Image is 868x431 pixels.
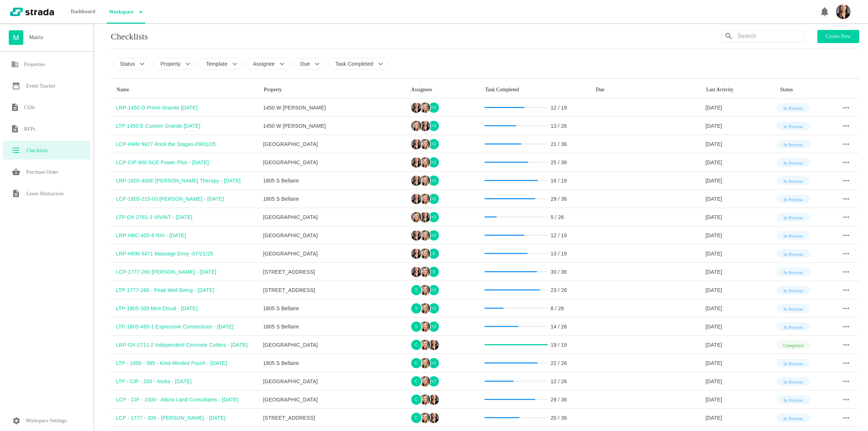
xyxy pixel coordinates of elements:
[705,378,774,385] div: [DATE]
[479,81,590,99] th: Toggle SortBy
[263,213,405,221] div: [GEOGRAPHIC_DATA]
[551,414,567,422] div: 20 / 36
[428,303,440,314] div: + 2
[428,157,440,168] div: + 2
[420,121,430,131] img: Ty Depies
[410,321,422,332] div: S
[776,304,810,313] div: In Process
[420,194,430,204] img: Maggie Keasling
[428,284,440,296] div: + 2
[263,323,405,330] div: 1805 S Bellaire
[116,378,258,385] div: LTP - CIP - 200 - Atoka - [DATE]
[776,395,810,404] div: In Process
[428,102,440,113] div: + 2
[780,87,828,92] div: Status
[776,322,810,331] div: In Process
[551,250,567,257] div: 13 / 19
[429,340,439,350] img: Ty Depies
[705,141,774,148] div: [DATE]
[551,141,567,148] div: 21 / 36
[29,33,43,42] h6: Matrix
[263,414,405,422] div: [STREET_ADDRESS]
[263,341,405,349] div: [GEOGRAPHIC_DATA]
[420,303,430,313] img: Maggie Keasling
[411,176,421,186] img: Ty Depies
[410,394,422,405] div: C
[258,81,405,99] th: Toggle SortBy
[776,103,810,112] div: In Process
[116,396,258,403] div: LCP - CIP - 1000 - Altura Land Consultants - [DATE]
[551,305,564,312] div: 8 / 26
[410,412,422,424] div: C
[551,378,567,385] div: 12 / 26
[834,81,859,99] th: Toggle SortBy
[776,268,810,276] div: In Process
[705,341,774,349] div: [DATE]
[705,159,774,166] div: [DATE]
[111,32,148,41] p: Checklists
[705,177,774,184] div: [DATE]
[116,341,258,349] div: LRP-OX-2711-2 Independent Concrete Cutters - [DATE]
[420,176,430,186] img: Maggie Keasling
[116,250,258,257] div: LRP-HRM 9471 Massage Envy -07/21/25
[776,213,810,222] div: In Process
[116,305,258,312] div: LTP-1805-300 Mint Cloud - [DATE]
[253,60,275,68] p: Assignee
[263,359,405,367] div: 1805 S Bellaire
[551,396,567,403] div: 29 / 36
[116,232,258,239] div: LRP-HBC-405-6 NVI - [DATE]
[411,249,421,259] img: Ty Depies
[551,232,567,239] div: 12 / 19
[116,195,258,203] div: LCP-1805-215-03 [PERSON_NAME] - [DATE]
[551,213,564,221] div: 5 / 26
[206,60,227,68] p: Template
[705,286,774,294] div: [DATE]
[263,195,405,203] div: 1805 S Bellaire
[116,141,258,148] div: LCP-HRM 9427 Rock the Stages-09/01/25
[116,268,258,276] div: LCP-1777-260 [PERSON_NAME] - [DATE]
[705,268,774,276] div: [DATE]
[116,359,258,367] div: LTP - 1805 - 585 - Kind-Minded Psych - [DATE]
[26,189,63,198] h6: Lease Abstraction
[776,359,810,367] div: In Process
[411,212,421,222] img: Maggie Keasling
[590,81,700,99] th: Toggle SortBy
[9,30,23,45] div: M
[817,30,859,43] button: Create new
[551,195,567,203] div: 29 / 36
[551,268,567,276] div: 30 / 36
[300,60,310,68] p: Due
[411,194,421,204] img: Ty Depies
[116,104,258,111] div: LRP-1450-D Prime Granite [DATE]
[411,157,421,168] img: Ty Depies
[776,176,810,185] div: In Process
[776,413,810,422] div: In Process
[263,305,405,312] div: 1805 S Bellaire
[420,139,430,149] img: Maggie Keasling
[116,177,258,184] div: LRP-1805-400E [PERSON_NAME] Therapy - [DATE]
[420,358,430,368] img: Maggie Keasling
[263,159,405,166] div: [GEOGRAPHIC_DATA]
[428,248,440,259] div: S
[551,122,567,130] div: 13 / 26
[776,340,810,349] div: Completed
[411,230,421,240] img: Ty Depies
[428,230,440,241] div: + 2
[420,103,430,113] img: Maggie Keasling
[776,249,810,258] div: In Process
[705,250,774,257] div: [DATE]
[420,285,430,295] img: Maggie Keasling
[107,5,134,19] p: Workspace
[411,139,421,149] img: Ty Depies
[429,395,439,405] img: Ty Depies
[551,359,567,367] div: 22 / 26
[705,396,774,403] div: [DATE]
[428,138,440,150] div: + 2
[405,81,479,99] th: Toggle SortBy
[420,157,430,168] img: Maggie Keasling
[836,4,851,19] img: Headshot_Vertical.jpg
[705,359,774,367] div: [DATE]
[410,303,422,314] div: S
[705,323,774,330] div: [DATE]
[263,232,405,239] div: [GEOGRAPHIC_DATA]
